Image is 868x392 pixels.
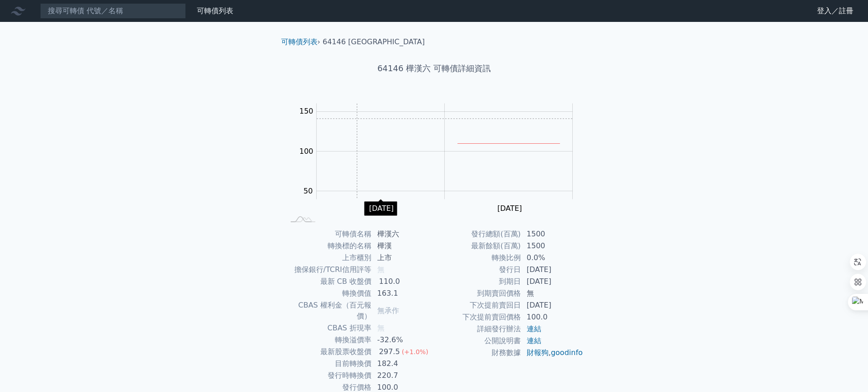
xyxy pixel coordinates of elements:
[377,276,402,287] div: 110.0
[434,264,521,276] td: 發行日
[285,299,372,322] td: CBAS 權利金（百元報價）
[810,4,861,18] a: 登入／註冊
[299,147,313,156] tspan: 100
[369,204,394,213] tspan: [DATE]
[434,287,521,299] td: 到期賣回價格
[285,240,372,252] td: 轉換標的名稱
[434,276,521,287] td: 到期日
[281,37,320,47] li: ›
[521,347,584,359] td: ,
[372,287,434,299] td: 163.1
[377,265,385,274] span: 無
[323,37,425,47] li: 64146 [GEOGRAPHIC_DATA]
[285,322,372,334] td: CBAS 折現率
[434,252,521,264] td: 轉換比例
[274,62,595,75] h1: 64146 樺漢六 可轉債詳細資訊
[285,252,372,264] td: 上市櫃別
[551,348,583,357] a: goodinfo
[285,334,372,346] td: 轉換溢價率
[434,311,521,323] td: 下次提前賣回價格
[372,240,434,252] td: 樺漢
[822,348,868,392] iframe: Chat Widget
[521,264,584,276] td: [DATE]
[285,276,372,287] td: 最新 CB 收盤價
[372,252,434,264] td: 上市
[377,346,402,357] div: 297.5
[434,323,521,335] td: 詳細發行辦法
[521,299,584,311] td: [DATE]
[285,287,372,299] td: 轉換價值
[281,37,318,46] a: 可轉債列表
[285,370,372,382] td: 發行時轉換價
[372,228,434,240] td: 樺漢六
[434,335,521,347] td: 公開說明書
[40,3,186,19] input: 搜尋可轉債 代號／名稱
[521,252,584,264] td: 0.0%
[285,264,372,276] td: 擔保銀行/TCRI信用評等
[521,240,584,252] td: 1500
[521,311,584,323] td: 100.0
[285,346,372,358] td: 最新股票收盤價
[295,104,586,231] g: Chart
[434,347,521,359] td: 財務數據
[527,348,549,357] a: 財報狗
[372,370,434,382] td: 220.7
[434,299,521,311] td: 下次提前賣回日
[822,348,868,392] div: 聊天小工具
[285,228,372,240] td: 可轉債名稱
[521,276,584,287] td: [DATE]
[372,334,434,346] td: -32.6%
[527,336,541,345] a: 連結
[498,204,522,213] tspan: [DATE]
[299,107,313,115] tspan: 150
[434,240,521,252] td: 最新餘額(百萬)
[434,228,521,240] td: 發行總額(百萬)
[377,306,399,315] span: 無承作
[285,358,372,370] td: 目前轉換價
[377,324,385,332] span: 無
[303,187,313,195] tspan: 50
[527,324,541,333] a: 連結
[521,287,584,299] td: 無
[402,348,428,355] span: (+1.0%)
[521,228,584,240] td: 1500
[372,358,434,370] td: 182.4
[197,6,233,15] a: 可轉債列表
